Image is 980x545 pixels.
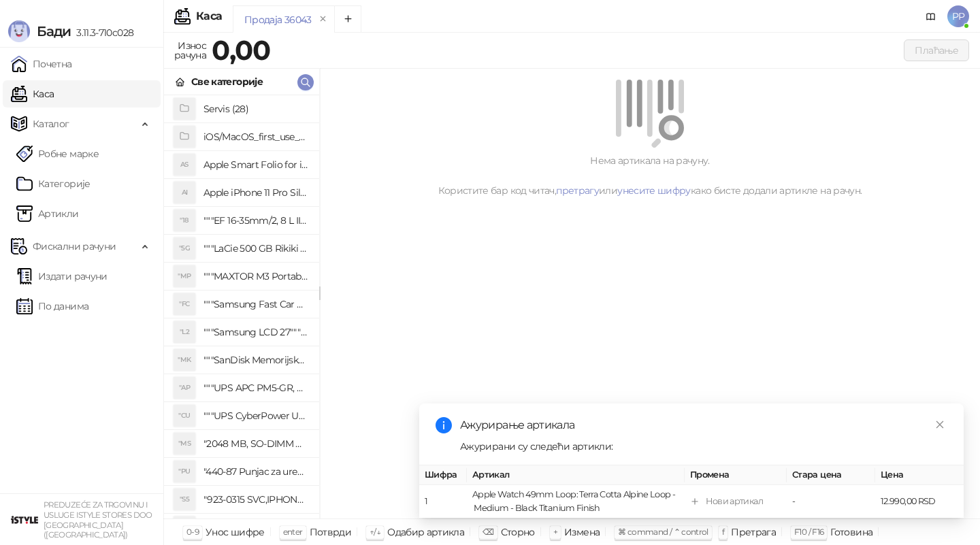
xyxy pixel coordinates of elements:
strong: 0,00 [212,33,270,67]
div: Одабир артикла [387,523,464,541]
span: ⌫ [483,527,493,537]
span: close [935,420,945,429]
div: Претрага [731,523,776,541]
span: PP [947,5,969,27]
h4: Apple iPhone 11 Pro Silicone Case - Black [203,182,308,203]
a: претрагу [556,184,599,197]
h4: "923-0315 SVC,IPHONE 5/5S BATTERY REMOVAL TRAY Držač za iPhone sa kojim se otvara display [203,489,308,510]
a: Издати рачуни [16,263,108,290]
div: Све категорије [191,74,263,89]
img: 64x64-companyLogo-77b92cf4-9946-4f36-9751-bf7bb5fd2c7d.png [11,506,38,533]
th: Артикал [467,465,685,485]
div: "FC [174,293,195,315]
a: Категорије [16,170,91,197]
button: remove [314,14,332,25]
div: "MS [174,433,195,455]
span: enter [283,527,303,537]
button: Add tab [334,5,361,33]
div: "AP [174,377,195,399]
td: - [787,485,875,518]
span: info-circle [436,417,452,433]
th: Цена [875,465,964,485]
h4: """Samsung LCD 27"""" C27F390FHUXEN""" [203,321,308,343]
div: "SD [174,516,195,538]
h4: """UPS APC PM5-GR, Essential Surge Arrest,5 utic_nica""" [203,377,308,399]
div: Потврди [310,523,352,541]
div: "L2 [174,321,195,343]
div: Износ рачуна [171,37,209,64]
th: Стара цена [787,465,875,485]
span: 3.11.3-710c028 [71,27,133,39]
div: Готовина [830,523,872,541]
span: f [722,527,724,537]
span: + [553,527,557,537]
a: Почетна [11,50,72,78]
div: Сторно [501,523,535,541]
div: AI [174,182,195,203]
h4: Servis (28) [203,98,308,120]
div: Унос шифре [206,523,265,541]
div: grid [164,95,319,518]
button: Плаћање [904,39,969,61]
a: Робне марке [16,140,99,167]
td: 12.990,00 RSD [875,485,964,518]
h4: """UPS CyberPower UT650EG, 650VA/360W , line-int., s_uko, desktop""" [203,405,308,427]
span: Бади [37,23,71,39]
h4: """LaCie 500 GB Rikiki USB 3.0 / Ultra Compact & Resistant aluminum / USB 3.0 / 2.5""""""" [203,237,308,259]
div: Нови артикал [706,495,763,508]
h4: "923-0448 SVC,IPHONE,TOURQUE DRIVER KIT .65KGF- CM Šrafciger " [203,516,308,538]
a: ArtikliАртикли [16,200,79,227]
span: ↑/↓ [370,527,380,537]
div: AS [174,154,195,176]
div: "MK [174,349,195,371]
small: PREDUZEĆE ZA TRGOVINU I USLUGE ISTYLE STORES DOO [GEOGRAPHIC_DATA] ([GEOGRAPHIC_DATA]) [44,500,152,540]
th: Промена [685,465,787,485]
a: Close [932,417,947,432]
h4: "440-87 Punjac za uredjaje sa micro USB portom 4/1, Stand." [203,461,308,482]
div: Ажурирани су следећи артикли: [460,439,947,454]
a: Документација [920,5,942,27]
h4: """EF 16-35mm/2, 8 L III USM""" [203,210,308,231]
a: унесите шифру [617,184,691,197]
h4: Apple Smart Folio for iPad mini (A17 Pro) - Sage [203,154,308,176]
span: F10 / F16 [794,527,823,537]
h4: """MAXTOR M3 Portable 2TB 2.5"""" crni eksterni hard disk HX-M201TCB/GM""" [203,265,308,287]
a: По данима [16,293,88,320]
h4: "2048 MB, SO-DIMM DDRII, 667 MHz, Napajanje 1,8 0,1 V, Latencija CL5" [203,433,308,455]
span: ⌘ command / ⌃ control [618,527,708,537]
td: 1 [419,485,467,518]
h4: """Samsung Fast Car Charge Adapter, brzi auto punja_, boja crna""" [203,293,308,315]
div: Каса [196,11,222,22]
span: Фискални рачуни [33,233,116,260]
div: "PU [174,461,195,482]
h4: """SanDisk Memorijska kartica 256GB microSDXC sa SD adapterom SDSQXA1-256G-GN6MA - Extreme PLUS, ... [203,349,308,371]
div: Продаја 36043 [244,12,312,27]
span: Каталог [33,110,69,137]
div: "CU [174,405,195,427]
div: "S5 [174,489,195,510]
div: "18 [174,210,195,231]
a: Каса [11,80,54,108]
div: "5G [174,237,195,259]
h4: iOS/MacOS_first_use_assistance (4) [203,126,308,148]
td: Apple Watch 49mm Loop: Terra Cotta Alpine Loop - Medium - Black Titanium Finish [467,485,685,518]
div: Ажурирање артикала [460,417,947,433]
div: "MP [174,265,195,287]
div: Нема артикала на рачуну. Користите бар код читач, или како бисте додали артикле на рачун. [336,153,964,198]
div: Измена [564,523,600,541]
th: Шифра [419,465,467,485]
img: Logo [8,20,30,42]
span: 0-9 [186,527,199,537]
